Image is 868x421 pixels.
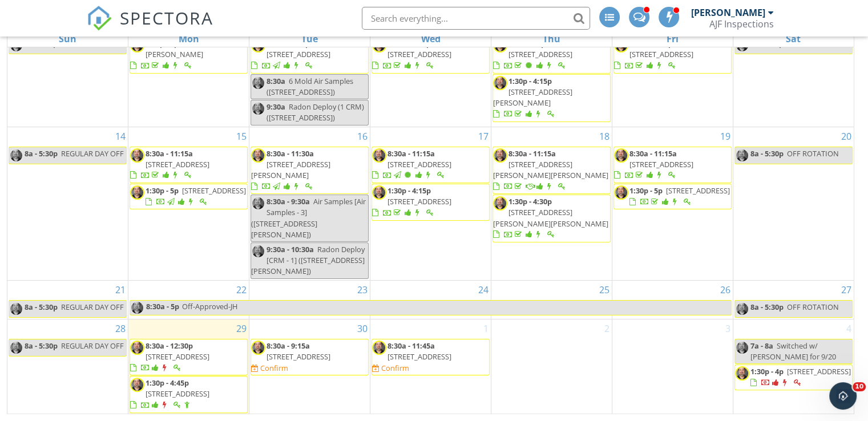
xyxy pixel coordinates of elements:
img: levi_k.jpg [251,76,265,90]
span: 9:30a [267,102,285,112]
td: Go to September 11, 2025 [491,17,612,127]
span: 8:30a - 9:30a [267,196,310,207]
img: levi_k.jpg [735,302,749,316]
a: 1:30p - 5p [STREET_ADDRESS] [130,184,248,209]
a: 8:30a - 9:15a [STREET_ADDRESS] Confirm [251,339,369,376]
span: 8:30a - 11:15a [387,148,435,159]
span: SPECTORA [120,6,213,30]
td: Go to September 30, 2025 [249,319,370,414]
span: 8:30a - 12:30p [146,341,193,351]
a: 8:30a - 11:15a [STREET_ADDRESS] [130,148,209,180]
a: Confirm [372,363,409,374]
img: levi_k.jpg [251,244,265,258]
td: Go to October 4, 2025 [733,319,854,414]
span: [STREET_ADDRESS] [267,351,330,362]
a: Tuesday [299,31,320,47]
span: 8:30a [267,76,285,86]
div: Confirm [260,363,288,373]
span: Radon Deploy [CRM - 1] ([STREET_ADDRESS][PERSON_NAME]) [251,244,365,276]
img: levi_k.jpg [735,148,749,163]
a: Go to September 20, 2025 [839,127,854,145]
input: Search everything... [362,7,590,30]
span: [STREET_ADDRESS] [508,49,572,59]
img: levi_k.jpg [372,341,386,355]
span: 1:30p - 4:15p [387,185,431,196]
a: 1:30p - 4:15p [STREET_ADDRESS][PERSON_NAME] [493,76,572,119]
a: 8:30a - 12p [STREET_ADDRESS] [493,38,572,70]
span: Off-Approved-JH [182,301,237,311]
span: [STREET_ADDRESS] [182,185,246,196]
td: Go to October 1, 2025 [370,319,491,414]
a: Go to September 27, 2025 [839,281,854,299]
img: levi_k.jpg [251,102,265,116]
td: Go to September 8, 2025 [128,17,249,127]
span: [STREET_ADDRESS] [387,351,451,362]
a: 8:30a - 11:15a [STREET_ADDRESS] [613,147,732,184]
img: levi_k.jpg [735,341,749,355]
span: 8a - 5:30p [750,148,784,159]
img: levi_k.jpg [130,378,144,392]
a: 8:30a - 11:30a [STREET_ADDRESS][PERSON_NAME] [251,148,330,192]
a: 8:30a - 2:30p [STREET_ADDRESS] [372,38,451,70]
span: 8:30a - 11:45a [387,341,435,351]
td: Go to September 15, 2025 [128,127,249,280]
a: SPECTORA [87,15,213,39]
span: 8:30a - 11:30a [267,148,314,159]
img: levi_k.jpg [614,185,628,200]
td: Go to September 12, 2025 [612,17,733,127]
a: 8:30a - 2:45p [STREET_ADDRESS] [613,37,732,74]
span: [STREET_ADDRESS][PERSON_NAME] [493,87,572,108]
a: Go to October 3, 2025 [723,319,733,338]
td: Go to September 19, 2025 [612,127,733,280]
img: levi_k.jpg [251,148,265,163]
a: Friday [664,31,681,47]
a: 1:30p - 4:15p [STREET_ADDRESS] [372,185,451,217]
td: Go to October 2, 2025 [491,319,612,414]
span: [STREET_ADDRESS] [629,159,693,169]
span: 8a - 5:30p [25,148,58,159]
a: 8:30a - 2:30p [STREET_ADDRESS] [251,37,369,74]
span: 8a - 5:30p [25,302,58,312]
td: Go to September 29, 2025 [128,319,249,414]
span: [STREET_ADDRESS] [146,388,209,399]
a: Go to October 2, 2025 [602,319,612,338]
span: 8:30a - 11:15a [146,148,193,159]
img: levi_k.jpg [130,185,144,200]
td: Go to September 20, 2025 [733,127,854,280]
img: levi_k.jpg [735,366,749,380]
span: REGULAR DAY OFF [61,148,124,159]
span: 1:30p - 4:15p [508,76,552,86]
a: 8:30a - 2:30p [STREET_ADDRESS] [372,37,490,74]
span: 8:30a - 11:15a [508,148,556,159]
span: [STREET_ADDRESS][PERSON_NAME][PERSON_NAME] [493,159,608,180]
span: [STREET_ADDRESS] [387,49,451,59]
a: 8:30a - 11:15a [STREET_ADDRESS][PERSON_NAME][PERSON_NAME] [492,147,611,195]
img: levi_k.jpg [9,302,23,316]
img: levi_k.jpg [130,341,144,355]
a: 8:30a - 12:30p [STREET_ADDRESS] [130,341,209,373]
a: Saturday [784,31,803,47]
td: Go to September 23, 2025 [249,280,370,319]
td: Go to September 21, 2025 [7,280,128,319]
span: [STREET_ADDRESS] [387,159,451,169]
td: Go to September 16, 2025 [249,127,370,280]
td: Go to September 13, 2025 [733,17,854,127]
a: 1:30p - 5p [STREET_ADDRESS][PERSON_NAME] [130,38,246,70]
a: Go to October 1, 2025 [481,319,491,338]
span: [STREET_ADDRESS][PERSON_NAME][PERSON_NAME] [493,207,608,228]
a: Go to September 29, 2025 [234,319,249,338]
a: Go to September 24, 2025 [476,281,491,299]
a: Go to September 28, 2025 [113,319,128,338]
div: Confirm [381,363,409,373]
a: Go to September 22, 2025 [234,281,249,299]
a: 8:30a - 11:45a [STREET_ADDRESS] Confirm [372,339,490,376]
span: [STREET_ADDRESS] [146,351,209,362]
a: 8:30a - 11:15a [STREET_ADDRESS] [614,148,693,180]
a: Confirm [251,363,288,374]
td: Go to September 10, 2025 [370,17,491,127]
a: Go to September 21, 2025 [113,281,128,299]
td: Go to October 3, 2025 [612,319,733,414]
a: 1:30p - 4p [STREET_ADDRESS] [750,366,851,387]
a: 8:30a - 11:15a [STREET_ADDRESS] [372,147,490,184]
span: 8:30a - 11:15a [629,148,677,159]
